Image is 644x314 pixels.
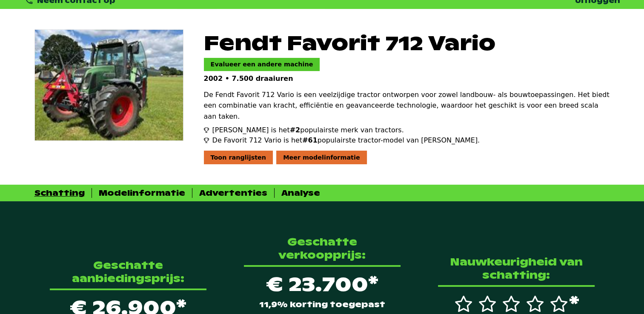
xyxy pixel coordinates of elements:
p: Nauwkeurigheid van schatting: [438,255,595,282]
span: [PERSON_NAME] is het populairste merk van tractors. [212,125,404,135]
div: Advertenties [199,188,267,198]
div: Meer modelinformatie [276,151,367,164]
p: 2002 • 7.500 draaiuren [204,74,610,83]
div: Schatting [34,188,85,198]
span: 11,9% korting toegepast [259,301,385,308]
span: De Favorit 712 Vario is het populairste tractor-model van [PERSON_NAME]. [212,135,480,146]
span: #2 [290,126,301,134]
p: Geschatte aanbiedingsprijs: [50,259,206,285]
a: Evalueer een andere machine [204,58,320,71]
div: Modelinformatie [99,188,185,198]
div: Analyse [281,188,320,198]
div: Toon ranglijsten [204,151,273,164]
img: Fendt Favorit 712 Vario [35,30,183,140]
span: #61 [302,136,318,144]
span: Fendt Favorit 712 Vario [204,29,495,56]
p: De Fendt Favorit 712 Vario is een veelzijdige tractor ontworpen voor zowel landbouw- als bouwtoep... [204,89,610,122]
p: Geschatte verkoopprijs: [244,235,401,262]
